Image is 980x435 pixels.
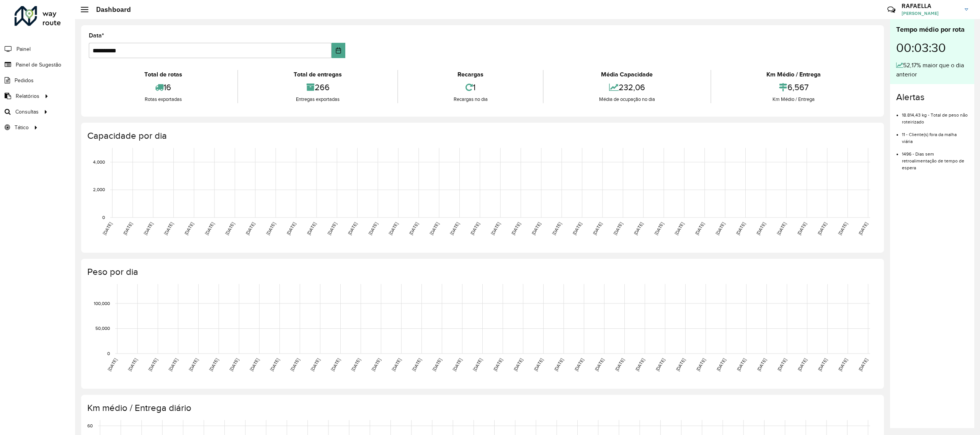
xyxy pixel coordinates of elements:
[896,24,968,35] div: Tempo médio por rota
[87,403,876,414] h4: Km médio / Entrega diário
[127,357,138,372] text: [DATE]
[204,221,215,236] text: [DATE]
[546,96,708,103] div: Média de ocupação no dia
[883,2,900,18] a: Contato Rápido
[573,357,585,372] text: [DATE]
[168,357,179,372] text: [DATE]
[713,79,874,96] div: 6,567
[208,357,219,372] text: [DATE]
[857,221,869,236] text: [DATE]
[87,423,93,428] text: 60
[817,221,828,236] text: [DATE]
[452,357,463,372] text: [DATE]
[776,357,787,372] text: [DATE]
[796,221,807,236] text: [DATE]
[327,221,338,236] text: [DATE]
[614,357,625,372] text: [DATE]
[431,357,443,372] text: [DATE]
[286,221,297,236] text: [DATE]
[143,221,154,236] text: [DATE]
[695,357,706,372] text: [DATE]
[408,221,419,236] text: [DATE]
[95,326,110,331] text: 50,000
[797,357,808,372] text: [DATE]
[88,5,131,14] h2: Dashboard
[546,79,708,96] div: 232,06
[224,221,235,236] text: [DATE]
[347,221,358,236] text: [DATE]
[229,357,240,372] text: [DATE]
[188,357,199,372] text: [DATE]
[531,221,542,236] text: [DATE]
[715,221,726,236] text: [DATE]
[91,96,235,103] div: Rotas exportadas
[306,221,317,236] text: [DATE]
[492,357,503,372] text: [DATE]
[429,221,440,236] text: [DATE]
[89,31,104,40] label: Data
[400,79,541,96] div: 1
[817,357,828,372] text: [DATE]
[265,221,276,236] text: [DATE]
[756,357,767,372] text: [DATE]
[289,357,301,372] text: [DATE]
[411,357,422,372] text: [DATE]
[240,79,395,96] div: 266
[93,159,105,164] text: 4,000
[513,357,524,372] text: [DATE]
[655,357,666,372] text: [DATE]
[240,96,395,103] div: Entregas exportadas
[91,70,235,79] div: Total de rotas
[896,61,968,79] div: 52,17% maior que o dia anterior
[249,357,260,372] text: [DATE]
[472,357,483,372] text: [DATE]
[147,357,158,372] text: [DATE]
[546,70,708,79] div: Média Capacidade
[87,266,876,278] h4: Peso por dia
[902,125,968,145] li: 11 - Cliente(s) fora da malha viária
[400,70,541,79] div: Recargas
[15,76,34,84] span: Pedidos
[332,43,345,58] button: Choose Date
[388,221,399,236] text: [DATE]
[449,221,460,236] text: [DATE]
[87,130,876,141] h4: Capacidade por dia
[245,221,256,236] text: [DATE]
[533,357,544,372] text: [DATE]
[674,221,685,236] text: [DATE]
[837,357,848,372] text: [DATE]
[736,357,747,372] text: [DATE]
[675,357,686,372] text: [DATE]
[837,221,848,236] text: [DATE]
[310,357,321,372] text: [DATE]
[163,221,174,236] text: [DATE]
[713,96,874,103] div: Km Médio / Entrega
[400,96,541,103] div: Recargas no dia
[490,221,501,236] text: [DATE]
[755,221,766,236] text: [DATE]
[391,357,402,372] text: [DATE]
[715,357,727,372] text: [DATE]
[16,92,39,100] span: Relatórios
[896,35,968,61] div: 00:03:30
[122,221,133,236] text: [DATE]
[107,357,118,372] text: [DATE]
[269,357,280,372] text: [DATE]
[102,221,113,236] text: [DATE]
[16,45,31,53] span: Painel
[902,145,968,171] li: 1496 - Dias sem retroalimentação de tempo de espera
[94,301,110,306] text: 100,000
[102,215,105,220] text: 0
[902,106,968,125] li: 18.814,43 kg - Total de peso não roteirizado
[553,357,564,372] text: [DATE]
[776,221,787,236] text: [DATE]
[857,357,869,372] text: [DATE]
[592,221,603,236] text: [DATE]
[371,357,382,372] text: [DATE]
[634,357,645,372] text: [DATE]
[572,221,583,236] text: [DATE]
[240,70,395,79] div: Total de entregas
[350,357,361,372] text: [DATE]
[653,221,665,236] text: [DATE]
[633,221,644,236] text: [DATE]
